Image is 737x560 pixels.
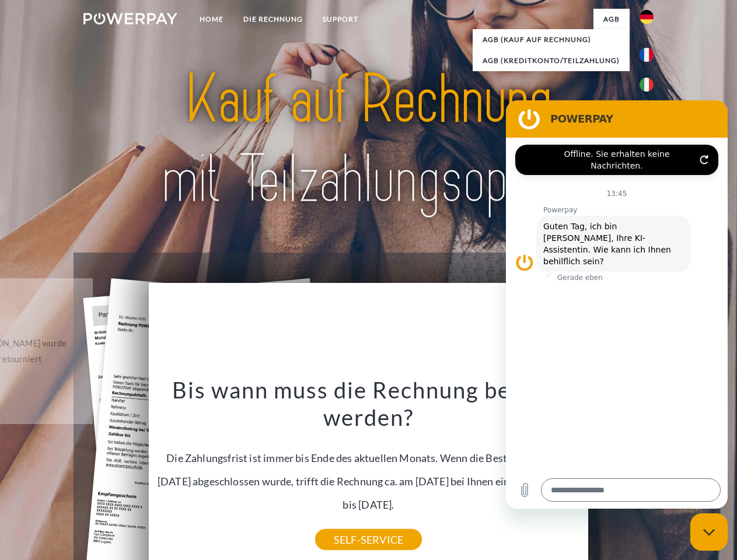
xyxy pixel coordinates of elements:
[473,50,630,71] a: AGB (Kreditkonto/Teilzahlung)
[156,376,582,540] div: Die Zahlungsfrist ist immer bis Ende des aktuellen Monats. Wenn die Bestellung z.B. am [DATE] abg...
[473,29,630,50] a: AGB (Kauf auf Rechnung)
[593,9,630,30] a: agb
[506,100,728,509] iframe: Messaging-Fenster
[640,10,654,24] img: de
[156,376,582,432] h3: Bis wann muss die Rechnung bezahlt werden?
[640,78,654,92] img: it
[233,9,313,30] a: DIE RECHNUNG
[111,56,626,223] img: title-powerpay_de.svg
[315,529,422,550] a: SELF-SERVICE
[640,48,654,62] img: fr
[313,9,368,30] a: SUPPORT
[190,9,233,30] a: Home
[690,513,728,551] iframe: Schaltfläche zum Öffnen des Messaging-Fensters; Konversation läuft
[83,13,177,24] img: logo-powerpay-white.svg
